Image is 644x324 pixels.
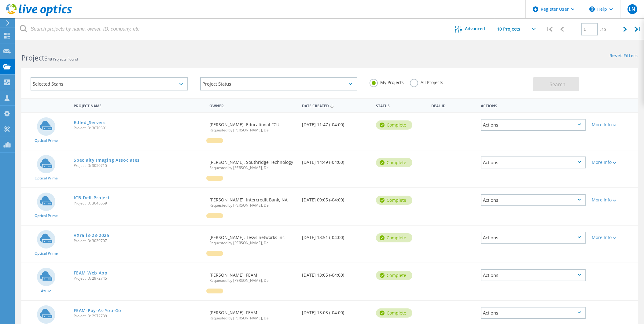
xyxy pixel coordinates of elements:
div: [PERSON_NAME], Southridge Technology [206,150,299,176]
div: Selected Scans [31,77,188,90]
input: Search projects by name, owner, ID, company, etc [15,18,446,40]
div: [DATE] 11:47 (-04:00) [299,113,373,133]
div: [PERSON_NAME], FEAM [206,263,299,289]
div: Date Created [299,100,373,111]
a: Specialty Imaging Associates [74,158,140,162]
div: Actions [481,307,586,319]
span: Search [550,81,565,88]
div: Actions [481,194,586,206]
div: Actions [481,119,586,131]
span: Project ID: 2972739 [74,314,203,318]
div: Actions [481,232,586,244]
a: ICB-Dell-Project [74,196,110,200]
div: More Info [592,198,635,202]
div: Actions [481,269,586,281]
span: Requested by [PERSON_NAME], Dell [209,166,296,170]
span: Requested by [PERSON_NAME], Dell [209,204,296,207]
b: Projects [21,53,48,63]
div: [PERSON_NAME], Intercredit Bank, NA [206,188,299,213]
span: Optical Prime [35,252,58,255]
span: Project ID: 3070391 [74,126,203,130]
a: Edfed_Servers [74,120,105,125]
span: Requested by [PERSON_NAME], Dell [209,316,296,320]
div: Owner [206,100,299,111]
div: Project Name [71,100,206,111]
span: Azure [41,289,51,293]
div: Complete [376,271,412,280]
div: Actions [478,100,589,111]
div: Deal Id [428,100,477,111]
div: Complete [376,158,412,167]
label: My Projects [370,79,404,85]
div: [PERSON_NAME], Educational FCU [206,113,299,138]
div: [DATE] 13:51 (-04:00) [299,226,373,246]
div: Complete [376,233,412,242]
svg: \n [589,6,595,12]
span: Optical Prime [35,139,58,142]
div: More Info [592,235,635,240]
a: FEAM-Pay-As-You-Go [74,308,121,313]
div: [DATE] 14:49 (-04:00) [299,150,373,171]
span: Optical Prime [35,214,58,218]
span: of 5 [599,27,606,32]
span: Project ID: 3050715 [74,164,203,168]
a: Live Optics Dashboard [6,13,72,17]
div: [DATE] 09:05 (-04:00) [299,188,373,208]
span: Advanced [465,27,485,31]
div: [DATE] 13:05 (-04:00) [299,263,373,283]
span: Requested by [PERSON_NAME], Dell [209,279,296,282]
div: Project Status [200,77,358,90]
div: | [543,18,556,40]
span: LN [629,7,635,12]
span: Requested by [PERSON_NAME], Dell [209,128,296,132]
a: FEAM Web App [74,271,107,275]
span: Optical Prime [35,176,58,180]
div: [DATE] 13:03 (-04:00) [299,301,373,321]
div: | [631,18,644,40]
div: More Info [592,123,635,127]
span: 48 Projects Found [48,57,78,62]
div: More Info [592,160,635,164]
label: All Projects [410,79,443,85]
span: Requested by [PERSON_NAME], Dell [209,241,296,245]
span: Project ID: 2972745 [74,277,203,280]
a: Reset Filters [609,53,638,59]
span: Project ID: 3045669 [74,201,203,205]
span: Project ID: 3039707 [74,239,203,243]
div: Status [373,100,429,111]
a: VXrail8-28-2025 [74,233,109,237]
button: Search [533,77,579,91]
div: [PERSON_NAME], Tesys networks inc [206,226,299,251]
div: Actions [481,156,586,168]
div: Complete [376,120,412,130]
div: Complete [376,308,412,318]
div: Complete [376,196,412,205]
